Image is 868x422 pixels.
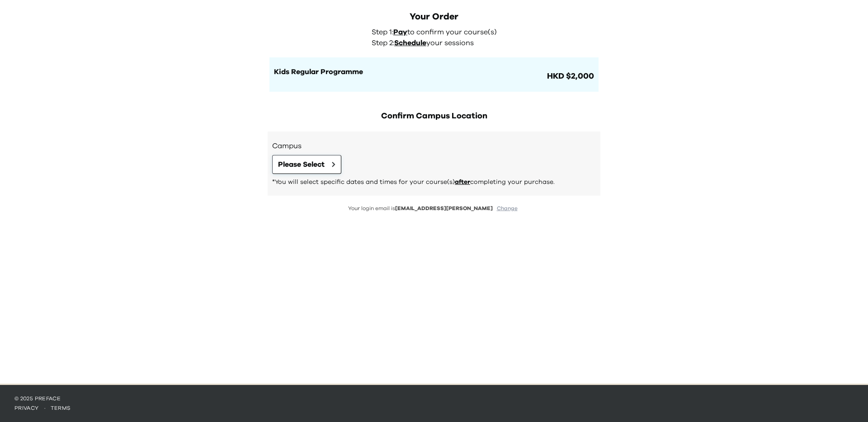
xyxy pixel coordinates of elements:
p: Step 2: your sessions [372,38,502,48]
p: Step 1: to confirm your course(s) [372,27,502,38]
p: © 2025 Preface [14,395,854,402]
p: *You will select specific dates and times for your course(s) completing your purchase. [272,178,596,187]
h2: Confirm Campus Location [268,110,600,122]
span: after [455,179,470,185]
a: terms [51,405,71,411]
span: · [39,405,51,411]
h3: Campus [272,141,596,151]
button: Please Select [272,155,341,174]
button: Change [494,205,520,212]
span: Please Select [278,159,325,170]
span: Schedule [394,39,426,47]
span: Pay [393,28,407,36]
div: Your Order [269,10,599,23]
span: HKD $2,000 [545,70,594,83]
span: [EMAIL_ADDRESS][PERSON_NAME] [395,206,493,211]
h1: Kids Regular Programme [274,66,545,77]
a: privacy [14,405,39,411]
p: Your login email is [268,205,600,212]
